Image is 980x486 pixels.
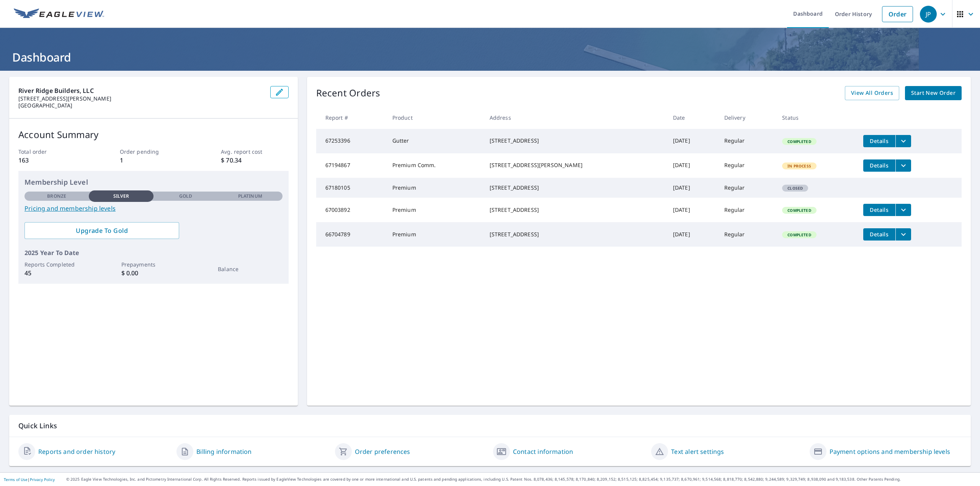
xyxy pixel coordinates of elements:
[386,106,483,129] th: Product
[718,198,776,222] td: Regular
[14,8,104,20] img: EV Logo
[24,204,283,213] a: Pricing and membership levels
[490,206,661,214] div: [STREET_ADDRESS]
[895,204,911,216] button: filesDropdownBtn-67003892
[671,447,724,456] a: Text alert settings
[783,208,815,213] span: Completed
[490,161,661,169] div: [STREET_ADDRESS][PERSON_NAME]
[4,477,55,482] p: |
[238,193,262,200] p: Platinum
[120,156,187,165] p: 1
[316,153,386,178] td: 67194867
[24,177,283,187] p: Membership Level
[868,206,891,213] span: Details
[316,86,381,100] p: Recent Orders
[667,106,718,129] th: Date
[863,228,895,241] button: detailsBtn-66704789
[316,222,386,247] td: 66704789
[783,232,815,237] span: Completed
[667,198,718,222] td: [DATE]
[38,447,115,456] a: Reports and order history
[783,163,816,169] span: In Process
[47,193,66,200] p: Bronze
[113,193,129,200] p: Silver
[121,268,186,278] p: $ 0.00
[218,265,282,273] p: Balance
[895,135,911,147] button: filesDropdownBtn-67253396
[386,153,483,178] td: Premium Comm.
[868,137,891,145] span: Details
[18,156,86,165] p: 163
[863,135,895,147] button: detailsBtn-67253396
[718,178,776,198] td: Regular
[783,139,815,144] span: Completed
[483,106,667,129] th: Address
[718,129,776,153] td: Regular
[386,222,483,247] td: Premium
[845,86,899,100] a: View All Orders
[667,153,718,178] td: [DATE]
[667,222,718,247] td: [DATE]
[868,162,891,169] span: Details
[4,477,28,482] a: Terms of Use
[386,198,483,222] td: Premium
[316,178,386,198] td: 67180105
[18,421,962,431] p: Quick Links
[24,260,89,268] p: Reports Completed
[355,447,410,456] a: Order preferences
[882,6,913,22] a: Order
[24,222,179,239] a: Upgrade To Gold
[868,231,891,238] span: Details
[121,260,186,268] p: Prepayments
[18,128,289,141] p: Account Summary
[31,226,173,235] span: Upgrade To Gold
[18,148,86,156] p: Total order
[18,86,264,95] p: River Ridge Builders, LLC
[895,228,911,241] button: filesDropdownBtn-66704789
[895,159,911,172] button: filesDropdownBtn-67194867
[18,102,264,109] p: [GEOGRAPHIC_DATA]
[386,129,483,153] td: Gutter
[830,447,950,456] a: Payment options and membership levels
[316,198,386,222] td: 67003892
[490,137,661,145] div: [STREET_ADDRESS]
[718,222,776,247] td: Regular
[221,156,288,165] p: $ 70.34
[196,447,252,456] a: Billing information
[386,178,483,198] td: Premium
[120,148,187,156] p: Order pending
[179,193,192,200] p: Gold
[221,148,288,156] p: Avg. report cost
[776,106,857,129] th: Status
[905,86,962,100] a: Start New Order
[783,185,807,191] span: Closed
[718,153,776,178] td: Regular
[513,447,573,456] a: Contact information
[718,106,776,129] th: Delivery
[30,477,55,482] a: Privacy Policy
[66,476,976,482] p: © 2025 Eagle View Technologies, Inc. and Pictometry International Corp. All Rights Reserved. Repo...
[18,95,264,102] p: [STREET_ADDRESS][PERSON_NAME]
[863,204,895,216] button: detailsBtn-67003892
[316,106,386,129] th: Report #
[9,49,971,65] h1: Dashboard
[863,159,895,172] button: detailsBtn-67194867
[667,178,718,198] td: [DATE]
[920,6,937,23] div: JP
[667,129,718,153] td: [DATE]
[490,184,661,192] div: [STREET_ADDRESS]
[490,231,661,238] div: [STREET_ADDRESS]
[24,248,283,257] p: 2025 Year To Date
[316,129,386,153] td: 67253396
[851,88,893,98] span: View All Orders
[911,88,955,98] span: Start New Order
[24,268,89,278] p: 45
